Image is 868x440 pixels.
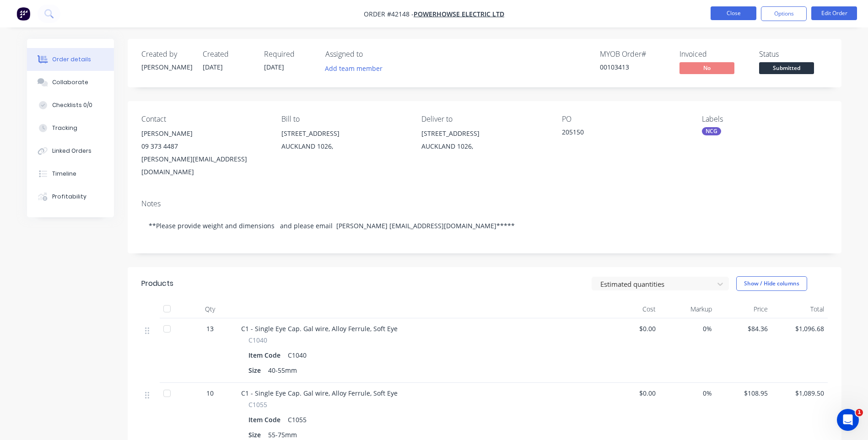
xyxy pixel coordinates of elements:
[775,388,824,398] span: $1,089.50
[241,389,398,397] span: C1 - Single Eye Cap. Gal wire, Alloy Ferrule, Soft Eye
[241,324,398,333] span: C1 - Single Eye Cap. Gal wire, Alloy Ferrule, Soft Eye
[759,62,814,76] button: Submitted
[27,94,114,117] button: Checklists 0/0
[281,127,407,140] div: [STREET_ADDRESS]
[607,324,656,333] span: $0.00
[736,276,807,291] button: Show / Hide columns
[421,115,547,123] div: Deliver to
[421,127,547,140] div: [STREET_ADDRESS]
[719,324,768,333] span: $84.36
[759,62,814,74] span: Submitted
[702,115,827,123] div: Labels
[248,349,284,362] div: Item Code
[141,199,828,208] div: Notes
[659,300,716,318] div: Markup
[248,413,284,426] div: Item Code
[248,335,267,345] span: C1040
[248,364,264,377] div: Size
[141,62,192,72] div: [PERSON_NAME]
[27,71,114,94] button: Collaborate
[414,10,504,18] a: POWERHOWSE ELECTRIC LTD
[719,388,768,398] span: $108.95
[203,50,253,59] div: Created
[206,324,214,333] span: 13
[604,300,660,318] div: Cost
[759,50,828,59] div: Status
[761,6,807,21] button: Options
[264,50,314,59] div: Required
[663,388,712,398] span: 0%
[27,140,114,162] button: Linked Orders
[141,127,267,140] div: [PERSON_NAME]
[562,127,676,140] div: 205150
[248,400,267,409] span: C1055
[141,212,828,240] div: **Please provide weight and dimensions and please email [PERSON_NAME] [EMAIL_ADDRESS][DOMAIN_NAME...
[856,409,863,416] span: 1
[281,140,407,153] div: AUCKLAND 1026,
[325,62,388,75] button: Add team member
[421,127,547,156] div: [STREET_ADDRESS]AUCKLAND 1026,
[711,6,756,20] button: Close
[607,388,656,398] span: $0.00
[284,413,310,426] div: C1055
[600,62,669,72] div: 00103413
[562,115,687,123] div: PO
[837,409,859,431] iframe: Intercom live chat
[264,63,284,71] span: [DATE]
[775,324,824,333] span: $1,096.68
[141,115,267,123] div: Contact
[141,50,192,59] div: Created by
[281,127,407,156] div: [STREET_ADDRESS]AUCKLAND 1026,
[52,55,91,64] div: Order details
[284,349,310,362] div: C1040
[27,185,114,208] button: Profitability
[52,147,92,155] div: Linked Orders
[183,300,237,318] div: Qty
[364,10,414,18] span: Order #42148 -
[16,7,30,21] img: Factory
[203,63,223,71] span: [DATE]
[811,6,857,20] button: Edit Order
[52,193,86,201] div: Profitability
[27,117,114,140] button: Tracking
[702,127,721,135] div: NCG
[141,127,267,178] div: [PERSON_NAME]09 373 4487[PERSON_NAME][EMAIL_ADDRESS][DOMAIN_NAME]
[600,50,669,59] div: MYOB Order #
[325,50,417,59] div: Assigned to
[52,78,88,86] div: Collaborate
[52,124,77,132] div: Tracking
[27,48,114,71] button: Order details
[52,170,76,178] div: Timeline
[771,300,828,318] div: Total
[141,140,267,153] div: 09 373 4487
[27,162,114,185] button: Timeline
[679,62,734,74] span: No
[663,324,712,333] span: 0%
[716,300,772,318] div: Price
[679,50,748,59] div: Invoiced
[264,364,301,377] div: 40-55mm
[206,388,214,398] span: 10
[281,115,407,123] div: Bill to
[141,278,173,289] div: Products
[141,153,267,178] div: [PERSON_NAME][EMAIL_ADDRESS][DOMAIN_NAME]
[52,101,92,109] div: Checklists 0/0
[320,62,387,75] button: Add team member
[421,140,547,153] div: AUCKLAND 1026,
